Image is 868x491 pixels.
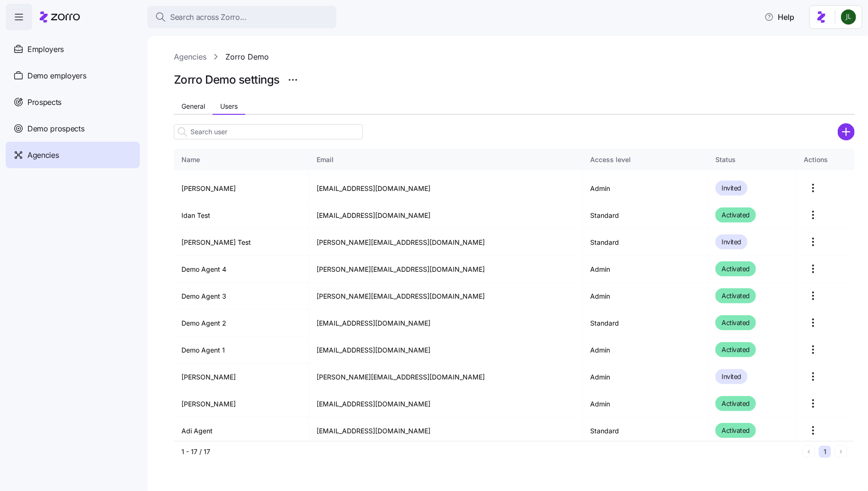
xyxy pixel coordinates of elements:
[819,446,831,458] button: 1
[583,202,708,229] td: Standard
[722,290,750,301] span: Activated
[583,363,708,390] td: Admin
[27,96,61,108] span: Prospects
[722,371,741,382] span: Invited
[6,62,140,89] a: Demo employers
[174,124,363,139] input: Search user
[220,103,238,110] span: Users
[804,155,847,165] div: Actions
[722,425,750,436] span: Activated
[174,336,309,363] td: Demo Agent 1
[309,363,583,390] td: [PERSON_NAME][EMAIL_ADDRESS][DOMAIN_NAME]
[309,310,583,336] td: [EMAIL_ADDRESS][DOMAIN_NAME]
[722,317,750,328] span: Activated
[722,209,750,221] span: Activated
[27,43,64,55] span: Employers
[181,103,205,110] span: General
[174,283,309,310] td: Demo Agent 3
[174,72,280,87] h1: Zorro Demo settings
[27,149,59,161] span: Agencies
[841,9,856,25] img: d9b9d5af0451fe2f8c405234d2cf2198
[309,283,583,310] td: [PERSON_NAME][EMAIL_ADDRESS][DOMAIN_NAME]
[309,390,583,417] td: [EMAIL_ADDRESS][DOMAIN_NAME]
[225,51,269,63] a: Zorro Demo
[757,8,802,26] button: Help
[309,229,583,256] td: [PERSON_NAME][EMAIL_ADDRESS][DOMAIN_NAME]
[590,155,700,165] div: Access level
[309,175,583,202] td: [EMAIL_ADDRESS][DOMAIN_NAME]
[722,344,750,355] span: Activated
[583,336,708,363] td: Admin
[838,123,855,140] svg: add icon
[835,446,847,458] button: Next page
[803,446,815,458] button: Previous page
[722,236,741,248] span: Invited
[174,310,309,336] td: Demo Agent 2
[6,36,140,62] a: Employers
[174,175,309,202] td: [PERSON_NAME]
[715,155,788,165] div: Status
[309,202,583,229] td: [EMAIL_ADDRESS][DOMAIN_NAME]
[6,89,140,115] a: Prospects
[174,417,309,444] td: Adi Agent
[174,202,309,229] td: Idan Test
[583,256,708,283] td: Admin
[174,390,309,417] td: [PERSON_NAME]
[181,155,301,165] div: Name
[174,51,206,63] a: Agencies
[583,229,708,256] td: Standard
[309,417,583,444] td: [EMAIL_ADDRESS][DOMAIN_NAME]
[181,447,799,457] div: 1 - 17 / 17
[27,123,85,135] span: Demo prospects
[27,70,86,82] span: Demo employers
[6,142,140,168] a: Agencies
[765,11,794,23] span: Help
[147,6,336,28] button: Search across Zorro...
[6,115,140,142] a: Demo prospects
[317,155,575,165] div: Email
[583,175,708,202] td: Admin
[174,363,309,390] td: [PERSON_NAME]
[583,283,708,310] td: Admin
[583,310,708,336] td: Standard
[583,417,708,444] td: Standard
[170,11,247,23] span: Search across Zorro...
[309,336,583,363] td: [EMAIL_ADDRESS][DOMAIN_NAME]
[722,182,741,194] span: Invited
[583,390,708,417] td: Admin
[722,263,750,275] span: Activated
[309,256,583,283] td: [PERSON_NAME][EMAIL_ADDRESS][DOMAIN_NAME]
[722,398,750,409] span: Activated
[174,229,309,256] td: [PERSON_NAME] Test
[174,256,309,283] td: Demo Agent 4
